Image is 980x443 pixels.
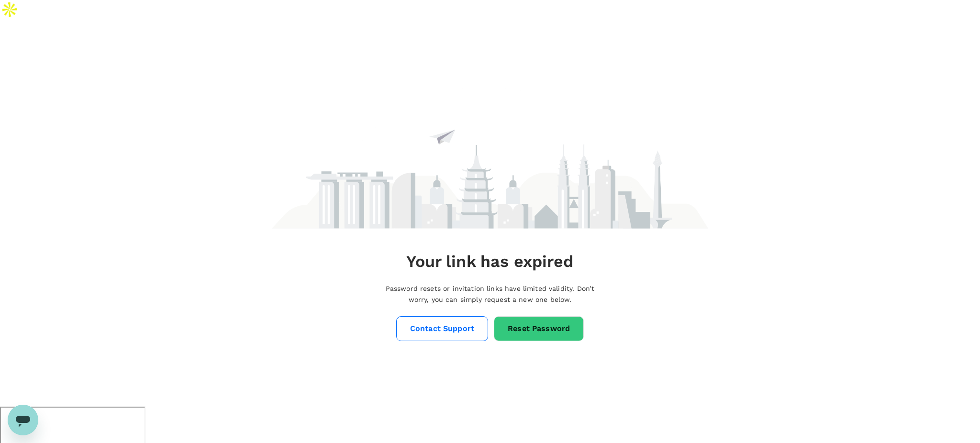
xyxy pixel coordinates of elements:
[386,283,595,305] p: Password resets or invitation links have limited validity. Don’t worry, you can simply request a ...
[406,252,573,272] h4: Your link has expired
[272,87,708,229] img: maintenance
[494,316,584,341] a: Reset Password
[8,405,38,435] iframe: Button to launch messaging window
[396,316,488,341] a: Contact Support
